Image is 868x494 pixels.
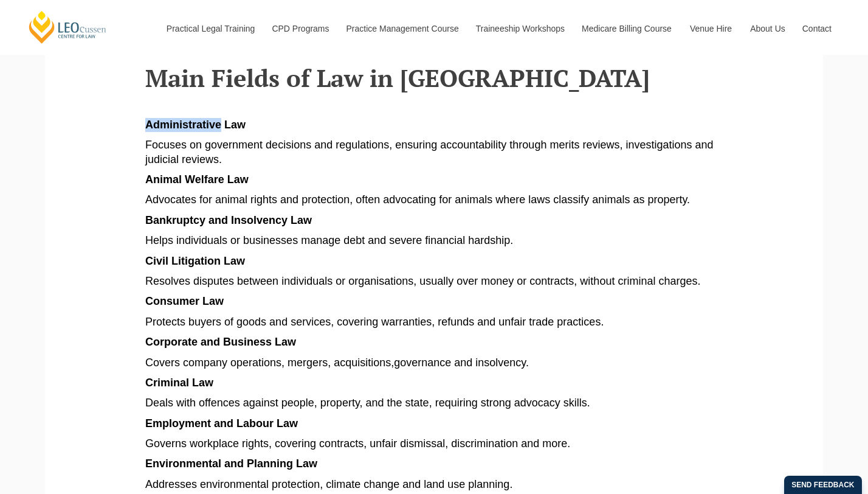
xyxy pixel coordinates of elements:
span: Animal Welfare Law [145,173,249,186]
span: Administrative Law [145,119,246,131]
a: Contact [793,2,841,55]
a: [PERSON_NAME] Centre for Law [27,10,108,44]
span: Advocates for animal rights and protection, often advocating for animals where laws classify anim... [145,193,690,206]
a: Practice Management Course [337,2,467,55]
span: Deals with offences against people, property, and the state, requiring strong advocacy skills. [145,397,590,409]
a: CPD Programs [263,2,337,55]
span: Civil Litigation Law [145,255,245,267]
a: Traineeship Workshops [467,2,573,55]
a: Venue Hire [681,2,741,55]
span: Resolves disputes between individuals or organisations, usually over money or contracts, without ... [145,275,700,287]
a: Practical Legal Training [157,2,263,55]
span: governance and insolvency. [394,357,529,369]
span: Bankruptcy and Insolvency Law [145,214,312,226]
span: Main Fields of Law in [GEOGRAPHIC_DATA] [145,61,650,94]
span: Criminal Law [145,377,213,389]
span: Addresses environmental protection, climate change and land use planning. [145,478,512,490]
span: Governs workplace rights, covering contracts, unfair dismissal, discrimination and more. [145,437,570,450]
span: Covers company operations, mergers, acquisitions [145,357,391,369]
span: Protects buyers of goods and services, covering warranties, refunds and unfair trade practices. [145,316,604,328]
span: , [391,357,394,369]
a: Medicare Billing Course [573,2,681,55]
span: Helps individuals or businesses manage debt and severe financial hardship. [145,234,513,246]
span: Environmental and Planning Law [145,457,317,470]
span: Employment and Labour Law [145,417,298,430]
span: Corporate and Business Law [145,336,296,348]
a: About Us [741,2,793,55]
span: Consumer Law [145,295,224,307]
span: Focuses on government decisions and regulations, ensuring accountability through merits reviews, ... [145,139,714,165]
